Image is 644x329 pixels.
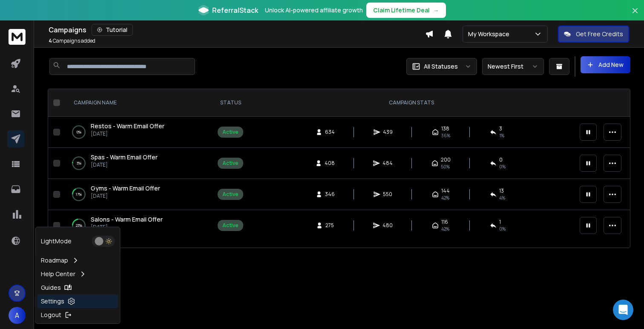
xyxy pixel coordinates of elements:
[49,38,95,44] p: Campaigns added
[9,307,26,324] button: A
[630,5,641,26] button: Close banner
[433,6,439,14] span: →
[63,89,213,117] th: CAMPAIGN NAME
[441,125,449,132] span: 138
[499,163,506,170] span: 0 %
[558,26,629,43] button: Get Free Credits
[222,191,239,198] div: Active
[325,191,335,198] span: 346
[63,148,213,179] td: 3%Spas - Warm Email Offer[DATE]
[63,179,213,210] td: 17%Gyms - Warm Email Offer[DATE]
[383,129,393,136] span: 439
[248,89,575,117] th: CAMPAIGN STATS
[382,160,393,167] span: 484
[441,188,450,194] span: 144
[499,156,503,163] span: 0
[499,194,505,201] span: 4 %
[37,294,118,308] a: Settings
[77,128,81,136] p: 0 %
[41,311,61,319] p: Logout
[49,37,52,44] span: 4
[91,130,164,137] p: [DATE]
[499,219,501,225] span: 1
[91,215,163,224] a: Salons - Warm Email Offer
[581,56,630,73] button: Add New
[41,270,75,278] p: Help Center
[441,219,448,225] span: 116
[222,222,239,229] div: Active
[366,3,446,18] button: Claim Lifetime Deal→
[265,6,363,14] p: Unlock AI-powered affiliate growth
[49,24,425,36] div: Campaigns
[91,224,163,231] p: [DATE]
[212,5,258,15] span: ReferralStack
[91,153,158,161] span: Spas - Warm Email Offer
[222,160,239,167] div: Active
[41,256,68,265] p: Roadmap
[441,225,449,232] span: 42 %
[41,297,64,306] p: Settings
[92,24,133,36] button: Tutorial
[63,210,213,241] td: 23%Salons - Warm Email Offer[DATE]
[482,58,544,75] button: Newest First
[382,222,393,229] span: 480
[441,156,451,163] span: 200
[77,159,81,167] p: 3 %
[325,222,334,229] span: 275
[499,225,506,232] span: 0 %
[499,125,502,132] span: 3
[41,283,61,292] p: Guides
[76,221,82,230] p: 23 %
[441,194,449,201] span: 42 %
[91,122,164,130] span: Restos - Warm Email Offer
[37,281,118,294] a: Guides
[325,129,335,136] span: 634
[63,117,213,148] td: 0%Restos - Warm Email Offer[DATE]
[213,89,248,117] th: STATUS
[576,30,623,38] p: Get Free Credits
[383,191,392,198] span: 550
[499,188,504,194] span: 13
[37,254,118,267] a: Roadmap
[91,153,158,162] a: Spas - Warm Email Offer
[468,30,513,38] p: My Workspace
[91,215,163,223] span: Salons - Warm Email Offer
[222,129,239,136] div: Active
[441,163,450,170] span: 50 %
[91,184,160,192] span: Gyms - Warm Email Offer
[424,62,458,71] p: All Statuses
[441,132,450,139] span: 36 %
[499,132,504,139] span: 1 %
[37,267,118,281] a: Help Center
[91,193,160,199] p: [DATE]
[91,162,158,168] p: [DATE]
[41,237,72,245] p: Light Mode
[91,184,160,193] a: Gyms - Warm Email Offer
[91,122,164,130] a: Restos - Warm Email Offer
[325,160,335,167] span: 408
[613,300,633,320] div: Open Intercom Messenger
[76,190,82,199] p: 17 %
